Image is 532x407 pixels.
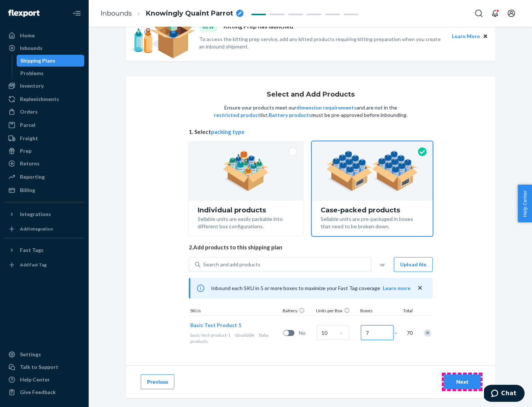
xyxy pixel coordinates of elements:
button: Help Center [518,185,532,222]
div: Give Feedback [20,388,56,396]
span: 0 available [235,332,255,338]
span: or [380,261,385,268]
button: packing type [211,128,245,136]
a: Add Fast Tag [4,259,84,271]
a: Prep [4,145,84,157]
div: Inbound each SKU in 5 or more boxes to maximize your Fast Tag coverage [189,278,433,299]
div: Units per Box [314,307,359,315]
button: Basic Test Product 1 [190,322,241,329]
p: Kitting Prep has launched [224,22,293,32]
div: Case-packed products [321,206,424,214]
div: Sellable units are easily packable into different box configurations. [198,214,294,230]
div: Search and add products [203,261,260,268]
h1: Select and Add Products [267,91,355,98]
div: SKUs [189,307,281,315]
a: Settings [4,349,84,360]
button: Battery products [269,111,311,119]
div: Help Center [20,376,50,383]
div: Boxes [359,307,396,315]
div: Prep [20,147,31,155]
button: Fast Tags [4,244,84,256]
div: Individual products [198,206,294,214]
button: Next [444,374,481,389]
div: Total [396,307,414,315]
a: Inbounds [100,9,132,17]
div: Add Integration [20,226,53,232]
a: Add Integration [4,223,84,235]
button: Learn more [383,285,410,292]
button: Upload file [394,257,433,272]
div: Inbounds [20,44,42,52]
button: dimension requirements [296,104,357,111]
button: Learn More [452,32,480,40]
span: Knowingly Quaint Parrot [146,9,233,18]
div: Baby products [190,332,280,344]
div: NEW [199,22,218,32]
a: Problems [17,67,85,79]
div: Settings [20,351,41,358]
a: Replenishments [4,93,84,105]
div: Home [20,32,35,39]
a: Shipping Plans [17,55,85,67]
span: Basic Test Product 1 [190,322,241,328]
div: Battery [281,307,314,315]
span: 1. Select [189,128,433,136]
input: Number of boxes [361,325,393,340]
button: close [416,284,424,292]
div: Replenishments [20,95,59,103]
img: case-pack.59cecea509d18c883b923b81aeac6d0b.png [326,151,418,191]
button: Close [481,32,490,40]
a: Home [4,30,84,41]
a: Billing [4,184,84,196]
div: Parcel [20,121,35,129]
p: To access the kitting prep service, add any kitted products requiring kitting preparation when yo... [199,36,445,50]
button: Previous [141,374,174,389]
button: Open account menu [504,6,519,21]
div: Returns [20,160,40,167]
a: Parcel [4,119,84,131]
ol: breadcrumbs [95,3,249,24]
div: Add Fast Tag [20,262,47,268]
a: Orders [4,106,84,118]
div: Fast Tags [20,246,44,254]
div: Integrations [20,211,51,218]
div: Inventory [20,82,44,90]
button: Open notifications [488,6,502,21]
button: Give Feedback [4,386,84,398]
div: Talk to Support [20,363,58,371]
div: Reporting [20,173,45,181]
a: Reporting [4,171,84,183]
a: Freight [4,132,84,144]
div: Next [450,378,474,386]
span: = [394,329,402,337]
iframe: Opens a widget where you can chat to one of our agents [484,385,525,403]
div: Orders [20,108,38,115]
div: Sellable units are pre-packaged in boxes that need to be broken down. [321,214,424,230]
button: Open Search Box [471,6,486,21]
div: Freight [20,135,38,142]
span: 2. Add products to this shipping plan [189,243,433,251]
button: Talk to Support [4,361,84,373]
img: individual-pack.facf35554cb0f1810c75b2bd6df2d64e.png [223,151,269,191]
input: Case Quantity [317,325,349,340]
div: Billing [20,186,35,194]
div: Remove Item [424,329,431,337]
img: Flexport logo [8,10,40,17]
a: Inventory [4,80,84,92]
div: Problems [20,70,44,77]
a: Returns [4,158,84,169]
button: restricted product [214,111,260,119]
span: basic-test-product-1 [190,332,231,338]
span: No [299,329,314,337]
a: Help Center [4,374,84,386]
a: Inbounds [4,42,84,54]
button: Integrations [4,208,84,220]
p: Ensure your products meet our and are not in the list. must be pre-approved before inbounding. [213,104,408,119]
div: Shipping Plans [20,57,55,64]
span: 70 [405,329,413,337]
button: Close Navigation [69,6,84,21]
